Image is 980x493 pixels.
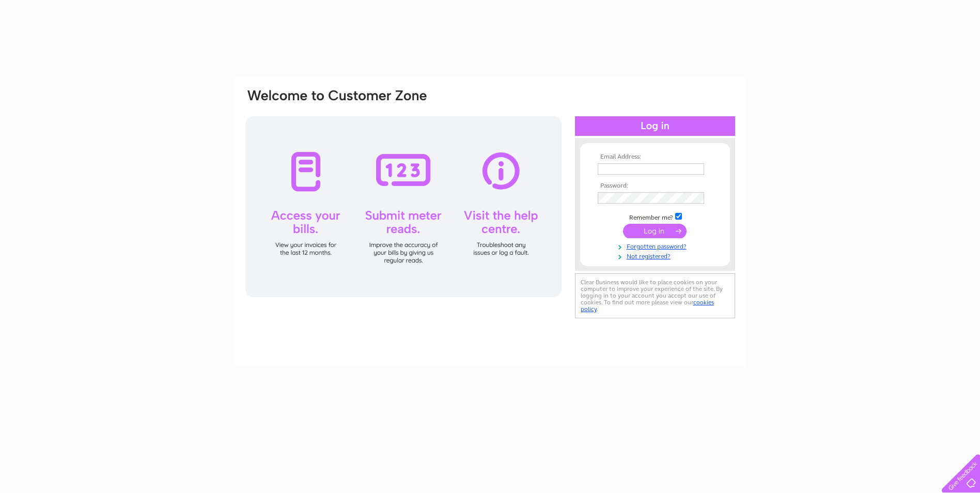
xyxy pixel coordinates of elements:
[598,251,715,260] a: Not registered?
[598,241,715,251] a: Forgotten password?
[595,182,715,190] th: Password:
[623,224,687,238] input: Submit
[595,153,715,161] th: Email Address:
[595,211,715,222] td: Remember me?
[581,299,714,313] a: cookies policy
[575,273,735,318] div: Clear Business would like to place cookies on your computer to improve your experience of the sit...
